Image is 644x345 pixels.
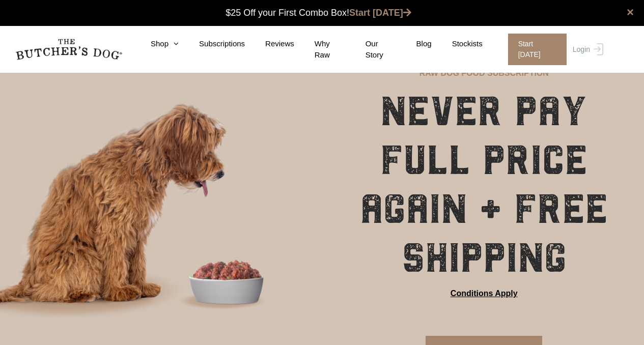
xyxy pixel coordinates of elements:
[627,6,634,18] a: close
[245,38,294,50] a: Reviews
[508,34,567,65] span: Start [DATE]
[570,34,603,65] a: Login
[294,38,345,61] a: Why Raw
[350,87,619,282] h1: NEVER PAY FULL PRICE AGAIN + FREE SHIPPING
[130,38,179,50] a: Shop
[432,38,483,50] a: Stockists
[179,38,245,50] a: Subscriptions
[349,8,411,18] a: Start [DATE]
[345,38,396,61] a: Our Story
[396,38,432,50] a: Blog
[498,34,570,65] a: Start [DATE]
[451,287,518,300] a: Conditions Apply
[419,67,549,79] p: RAW DOG FOOD SUBSCRIPTION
